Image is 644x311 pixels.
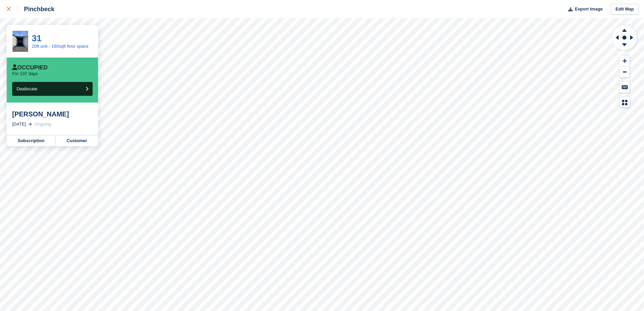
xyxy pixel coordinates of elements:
[18,5,54,13] div: Pinchbeck
[620,55,630,67] button: Zoom In
[575,6,602,13] span: Export Image
[12,82,93,96] button: Deallocate
[12,121,26,128] div: [DATE]
[12,110,93,118] div: [PERSON_NAME]
[17,86,37,91] span: Deallocate
[32,44,89,49] a: 20ft unit - 160sqft floor space
[620,67,630,78] button: Zoom Out
[7,135,56,146] a: Subscription
[620,82,630,93] button: Keyboard Shortcuts
[34,121,51,128] div: Ongoing
[28,123,32,126] img: arrow-right-light-icn-cde0832a797a2874e46488d9cf13f60e5c3a73dbe684e267c42b8395dfbc2abf.svg
[564,4,603,15] button: Export Image
[56,135,98,146] a: Customer
[611,4,639,15] a: Edit Map
[32,33,42,43] a: 31
[620,97,630,108] button: Map Legend
[13,31,28,51] img: IMG_1743.heic
[12,71,38,76] p: For 137 days
[12,64,48,71] div: Occupied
